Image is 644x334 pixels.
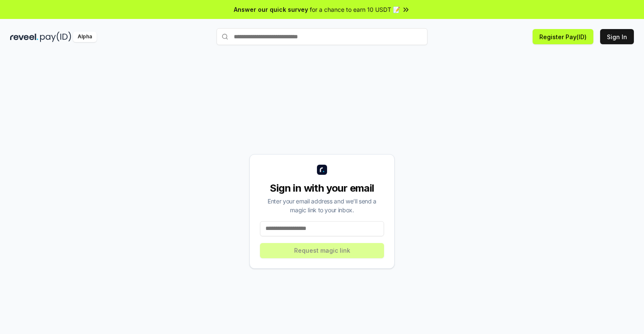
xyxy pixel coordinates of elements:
span: Answer our quick survey [234,5,308,14]
span: for a chance to earn 10 USDT 📝 [310,5,400,14]
img: pay_id [40,32,71,42]
img: reveel_dark [10,32,38,42]
button: Register Pay(ID) [533,29,593,44]
div: Sign in with your email [260,182,384,195]
div: Enter your email address and we’ll send a magic link to your inbox. [260,197,384,214]
button: Sign In [600,29,634,44]
img: logo_small [317,165,327,175]
div: Alpha [73,32,97,42]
